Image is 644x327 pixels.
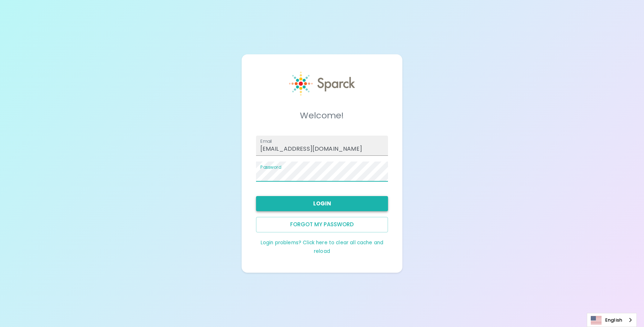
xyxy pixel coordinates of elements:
[289,72,355,96] img: Sparck logo
[587,313,637,327] aside: Language selected: English
[587,313,637,327] div: Language
[260,138,272,144] label: Email
[587,313,636,327] a: English
[256,196,388,211] button: Login
[260,164,281,170] label: Password
[256,217,388,232] button: Forgot my password
[261,239,383,255] a: Login problems? Click here to clear all cache and reload
[256,110,388,121] h5: Welcome!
